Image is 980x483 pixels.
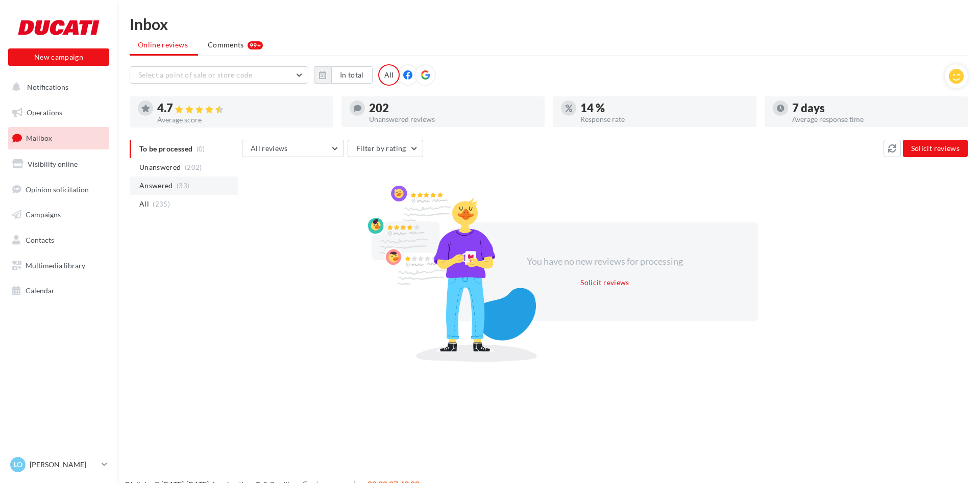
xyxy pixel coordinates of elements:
span: Visibility online [28,160,78,168]
a: Visibility online [6,154,111,175]
button: Select a point of sale or store code [130,66,308,84]
div: Average response time [792,116,960,123]
p: [PERSON_NAME] [30,460,97,470]
div: 7 days [792,103,960,114]
span: Select a point of sale or store code [138,70,253,79]
a: LO [PERSON_NAME] [8,455,109,474]
button: In total [314,66,373,84]
button: Filter by rating [348,140,423,157]
button: In total [331,66,373,84]
div: 202 [369,103,537,114]
span: All reviews [251,144,288,152]
span: (235) [153,200,170,208]
span: (202) [185,163,202,171]
span: Comments [208,40,244,50]
span: Unanswered [139,162,181,172]
button: Notifications [6,77,107,98]
span: Mailbox [26,134,52,142]
span: Contacts [26,236,54,244]
button: Solicit reviews [576,276,633,289]
span: Notifications [27,83,68,91]
div: 4.7 [157,103,325,114]
button: Solicit reviews [903,140,968,157]
a: Calendar [6,280,111,301]
div: All [378,64,400,86]
a: Operations [6,102,111,123]
span: Multimedia library [26,261,85,270]
div: 14 % [580,103,748,114]
a: Opinion solicitation [6,179,111,200]
div: You have no new reviews for processing [517,255,693,268]
div: Average score [157,116,325,123]
span: Calendar [26,286,55,295]
span: Operations [27,108,62,117]
a: Campaigns [6,204,111,225]
button: All reviews [242,140,344,157]
a: Mailbox [6,127,111,149]
div: Inbox [130,16,968,32]
a: Contacts [6,230,111,251]
span: LO [14,460,22,470]
div: Unanswered reviews [369,116,537,123]
span: Campaigns [26,210,61,219]
span: All [139,199,149,209]
a: Multimedia library [6,255,111,276]
span: Opinion solicitation [26,185,89,193]
span: Answered [139,181,173,191]
span: (33) [177,182,189,190]
div: Response rate [580,116,748,123]
button: New campaign [8,48,109,66]
div: 99+ [248,41,263,49]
